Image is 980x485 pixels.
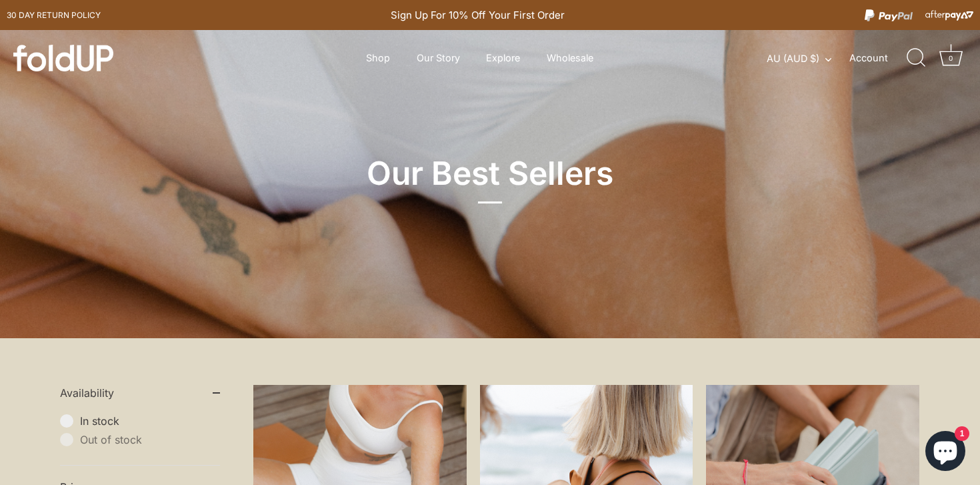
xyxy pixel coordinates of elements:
a: 30 day Return policy [7,7,101,23]
img: foldUP [13,45,113,71]
span: Out of stock [80,433,220,446]
a: Our Story [405,45,472,71]
a: Account [849,50,911,66]
a: foldUP [13,45,206,71]
a: Cart [936,43,965,73]
h1: Our Best Sellers [267,153,713,203]
a: Search [901,43,931,73]
a: Explore [475,45,532,71]
a: Shop [355,45,402,71]
span: In stock [80,414,220,428]
summary: Availability [60,372,220,414]
div: Primary navigation [333,45,626,71]
inbox-online-store-chat: Shopify online store chat [921,431,969,474]
a: Wholesale [535,45,605,71]
div: 0 [944,51,957,65]
button: AU (AUD $) [767,53,846,65]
